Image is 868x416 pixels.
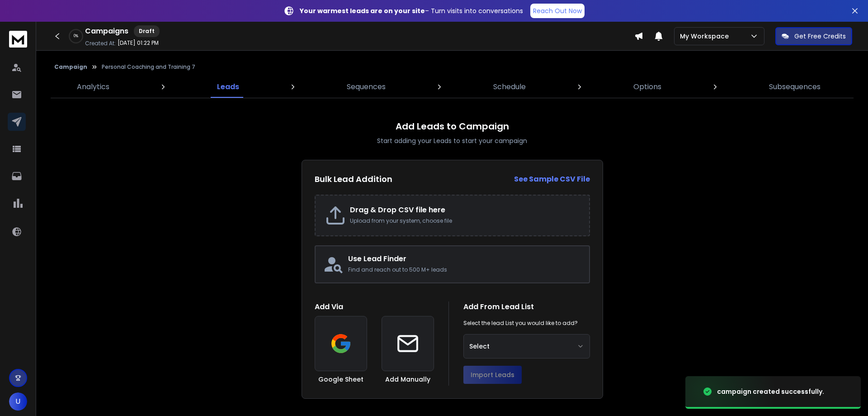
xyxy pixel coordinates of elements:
[628,76,667,98] a: Options
[315,173,392,186] h2: Bulk Lead Addition
[71,76,115,98] a: Analytics
[533,6,582,15] p: Reach Out Now
[9,31,27,48] img: logo
[318,375,363,384] h3: Google Sheet
[102,63,195,71] p: Personal Coaching and Training 7
[300,6,523,15] p: – Turn visits into conversations
[9,392,27,411] button: U
[217,81,239,92] p: Leads
[717,387,824,396] div: campaign created successfully.
[300,6,425,15] strong: Your warmest leads are on your site
[74,33,78,39] p: 0 %
[488,76,531,98] a: Schedule
[514,174,590,184] strong: See Sample CSV File
[315,301,434,312] h1: Add Via
[396,120,509,133] h1: Add Leads to Campaign
[85,26,128,37] h1: Campaigns
[350,205,580,215] h2: Drag & Drop CSV file here
[85,40,116,47] p: Created At:
[212,76,245,98] a: Leads
[764,76,826,98] a: Subsequences
[680,32,732,41] p: My Workspace
[463,301,590,312] h1: Add From Lead List
[530,4,585,18] a: Reach Out Now
[134,25,160,37] div: Draft
[469,342,490,351] span: Select
[341,76,391,98] a: Sequences
[514,174,590,185] a: See Sample CSV File
[493,81,526,92] p: Schedule
[463,320,578,327] p: Select the lead List you would like to add?
[775,27,852,45] button: Get Free Credits
[348,266,582,273] p: Find and reach out to 500 M+ leads
[350,217,580,225] p: Upload from your system, choose file
[347,81,386,92] p: Sequences
[77,81,109,92] p: Analytics
[769,81,821,92] p: Subsequences
[54,63,87,71] button: Campaign
[377,136,527,145] p: Start adding your Leads to start your campaign
[118,39,159,47] p: [DATE] 01:22 PM
[385,375,430,384] h3: Add Manually
[633,81,661,92] p: Options
[794,32,846,41] p: Get Free Credits
[348,253,582,264] h2: Use Lead Finder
